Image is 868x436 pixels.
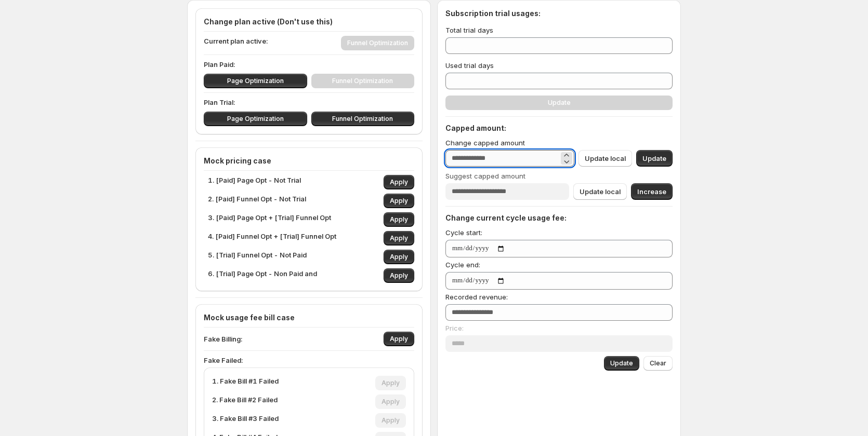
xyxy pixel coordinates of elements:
span: Apply [390,335,408,343]
p: Plan Trial: [204,97,414,107]
h4: Mock usage fee bill case [204,312,414,323]
span: Update [642,153,666,163]
span: Apply [390,215,408,224]
button: Apply [384,175,414,189]
span: Price: [445,324,464,332]
button: Apply [384,250,414,264]
button: Increase [631,183,673,200]
h4: Subscription trial usages: [445,8,541,19]
p: Current plan active: [204,36,268,50]
button: Apply [384,231,414,246]
p: 3. [Paid] Page Opt + [Trial] Funnel Opt [208,212,331,227]
button: Update [604,356,639,371]
button: Page Optimization [204,74,307,88]
span: Update local [585,153,626,163]
span: Recorded revenue: [445,293,508,301]
span: Apply [390,253,408,261]
p: 5. [Trial] Funnel Opt - Not Paid [208,250,307,264]
p: Fake Failed: [204,355,414,365]
p: 2. Fake Bill #2 Failed [212,394,278,409]
p: 1. [Paid] Page Opt - Not Trial [208,175,301,189]
h4: Change plan active (Don't use this) [204,17,414,27]
span: Total trial days [445,26,493,34]
span: Apply [390,197,408,205]
span: Page Optimization [227,115,284,123]
span: Page Optimization [227,77,284,85]
button: Apply [384,268,414,283]
button: Apply [384,212,414,227]
button: Update [636,150,673,167]
p: 2. [Paid] Funnel Opt - Not Trial [208,194,306,208]
button: Apply [384,332,414,346]
span: Suggest capped amount [445,172,525,180]
h4: Mock pricing case [204,156,414,166]
button: Update local [578,150,632,167]
span: Update local [580,186,621,197]
button: Update local [573,183,627,200]
span: Change capped amount [445,139,525,147]
p: 6. [Trial] Page Opt - Non Paid and [208,268,317,283]
p: 3. Fake Bill #3 Failed [212,413,279,428]
p: Fake Billing: [204,334,242,344]
span: Cycle end: [445,261,480,269]
span: Update [610,359,633,367]
h4: Change current cycle usage fee: [445,213,673,223]
span: Funnel Optimization [332,115,393,123]
span: Used trial days [445,61,494,70]
span: Cycle start: [445,228,482,237]
button: Page Optimization [204,112,307,126]
p: Plan Paid: [204,59,414,70]
span: Apply [390,178,408,186]
button: Apply [384,194,414,208]
button: Funnel Optimization [311,112,415,126]
span: Clear [650,359,666,367]
p: 4. [Paid] Funnel Opt + [Trial] Funnel Opt [208,231,336,246]
span: Increase [637,186,666,197]
span: Apply [390,271,408,280]
button: Clear [643,356,673,371]
span: Apply [390,234,408,242]
p: 1. Fake Bill #1 Failed [212,376,279,390]
h4: Capped amount: [445,123,673,133]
